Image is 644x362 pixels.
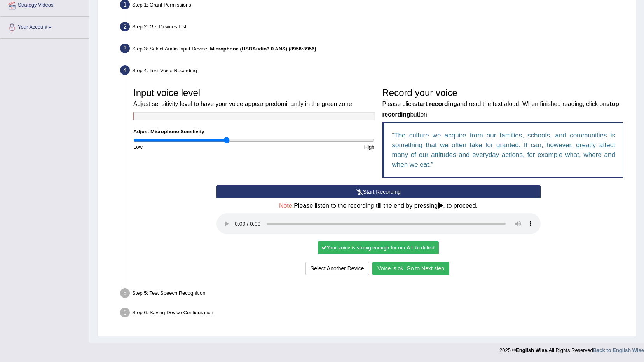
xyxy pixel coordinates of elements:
div: Step 3: Select Audio Input Device [117,41,632,58]
h3: Input voice level [133,88,375,108]
a: Your Account [0,17,89,36]
b: start recording [414,101,457,107]
span: Note: [279,202,294,209]
b: Microphone (USBAudio3.0 ANS) (8956:8956) [210,46,316,52]
strong: English Wise. [516,347,548,353]
button: Start Recording [216,185,541,198]
b: stop recording [382,101,619,117]
div: Your voice is strong enough for our A.I. to detect [318,241,438,254]
button: Voice is ok. Go to Next step [372,262,449,275]
div: 2025 © All Rights Reserved [499,343,644,354]
label: Adjust Microphone Senstivity [133,128,204,135]
a: Back to English Wise [593,347,644,353]
h4: Please listen to the recording till the end by pressing , to proceed. [216,202,541,209]
small: Please click and read the text aloud. When finished reading, click on button. [382,101,619,117]
div: Step 2: Get Devices List [117,19,632,37]
div: High [254,143,378,151]
h3: Record your voice [382,88,624,118]
q: The culture we acquire from our families, schools, and communities is something that we often tak... [392,132,616,168]
div: Step 5: Test Speech Recognition [117,286,632,303]
button: Select Another Device [305,262,369,275]
div: Step 4: Test Voice Recording [117,63,632,80]
span: – [207,46,316,52]
div: Low [129,143,254,151]
div: Step 6: Saving Device Configuration [117,305,632,322]
small: Adjust sensitivity level to have your voice appear predominantly in the green zone [133,101,352,107]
